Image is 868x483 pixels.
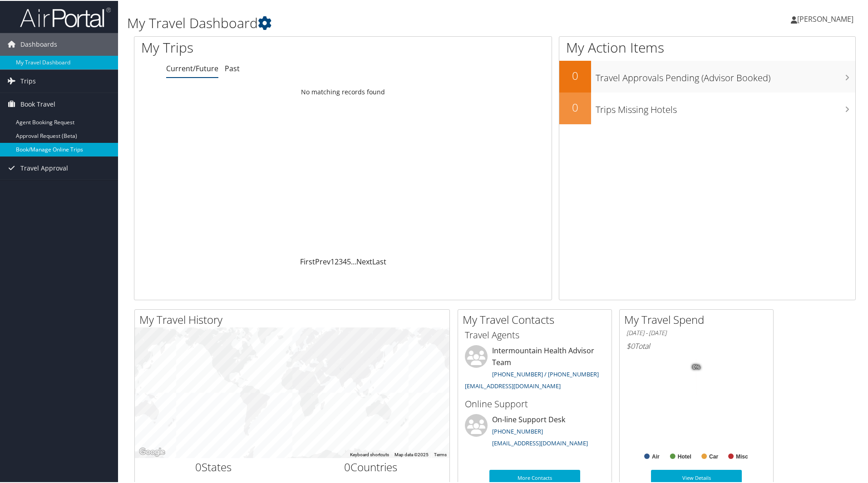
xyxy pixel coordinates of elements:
td: No matching records found [134,83,552,99]
h2: Countries [299,459,443,474]
h3: Travel Agents [465,328,605,341]
span: … [351,256,356,266]
h1: My Trips [141,37,371,56]
a: 5 [347,256,351,266]
a: 2 [335,256,339,266]
a: 0Trips Missing Hotels [559,92,855,123]
li: Intermountain Health Advisor Team [460,344,609,393]
h3: Trips Missing Hotels [596,98,855,115]
a: [EMAIL_ADDRESS][DOMAIN_NAME] [492,438,588,446]
span: 0 [195,459,202,473]
span: Dashboards [20,32,57,55]
span: Map data ©2025 [395,451,429,456]
span: Trips [20,69,36,92]
li: On-line Support Desk [460,413,609,450]
text: Misc [736,453,748,459]
span: 0 [344,459,350,473]
a: Prev [315,256,330,266]
h3: Online Support [465,397,605,410]
a: [PHONE_NUMBER] / [PHONE_NUMBER] [492,369,599,377]
h2: 0 [559,99,591,114]
a: 4 [343,256,347,266]
h2: My Travel History [139,311,449,327]
a: [PHONE_NUMBER] [492,426,543,434]
text: Air [652,453,660,459]
span: Travel Approval [20,156,68,179]
tspan: 0% [693,364,700,369]
a: [EMAIL_ADDRESS][DOMAIN_NAME] [465,381,561,389]
h3: Travel Approvals Pending (Advisor Booked) [596,66,855,83]
span: $0 [626,340,635,350]
a: Last [372,256,386,266]
h1: My Travel Dashboard [127,13,617,32]
img: Google [137,445,167,457]
h6: Total [626,340,766,350]
a: Terms (opens in new tab) [434,451,447,456]
img: airportal-logo.png [20,6,111,27]
a: Current/Future [166,63,218,73]
h6: [DATE] - [DATE] [626,328,766,337]
button: Keyboard shortcuts [350,451,389,457]
a: 0Travel Approvals Pending (Advisor Booked) [559,60,855,92]
span: [PERSON_NAME] [797,13,853,23]
a: Next [356,256,372,266]
span: Book Travel [20,92,55,115]
text: Car [709,453,718,459]
a: Past [225,63,240,73]
h2: My Travel Contacts [463,311,612,327]
a: Open this area in Google Maps (opens a new window) [137,445,167,457]
h2: States [142,459,286,474]
h2: 0 [559,67,591,83]
a: 1 [330,256,335,266]
h1: My Action Items [559,37,855,56]
a: 3 [339,256,343,266]
a: First [300,256,315,266]
text: Hotel [678,453,691,459]
h2: My Travel Spend [624,311,773,327]
a: [PERSON_NAME] [791,5,863,32]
